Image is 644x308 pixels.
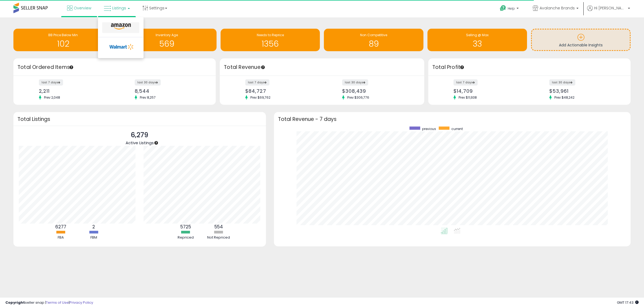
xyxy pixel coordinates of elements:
b: 554 [214,224,223,230]
label: last 7 days [39,79,63,86]
span: Needs to Reprice [257,33,284,37]
span: current [451,127,463,131]
div: $84,727 [245,88,318,94]
span: Prev: $48,242 [552,95,577,100]
span: BB Price Below Min [48,33,78,37]
span: Prev: 2,048 [41,95,63,100]
span: Inventory Age [156,33,178,37]
span: Avalanche Brands [540,5,575,11]
h3: Total Profit [432,64,627,71]
b: 6277 [55,224,66,230]
div: Tooltip anchor [154,140,159,145]
a: Add Actionable Insights [532,29,630,50]
h1: 1356 [223,39,317,48]
label: last 7 days [453,79,478,86]
span: previous [422,127,436,131]
p: 6,279 [126,130,154,140]
h1: 33 [430,39,524,48]
span: Overview [74,5,91,11]
h1: 102 [16,39,110,48]
div: FBM [78,235,110,240]
div: Tooltip anchor [460,65,464,70]
h3: Total Revenue - 7 days [278,117,627,121]
div: Tooltip anchor [261,65,265,70]
label: last 30 days [342,79,368,86]
b: 2 [92,224,95,230]
h3: Total Listings [17,117,262,121]
span: Active Listings [126,140,154,146]
span: Prev: 8,257 [137,95,158,100]
a: Help [496,1,524,17]
div: Not Repriced [203,235,235,240]
h1: 569 [120,39,214,48]
a: BB Price Below Min 102 [13,29,113,51]
div: $14,709 [453,88,525,94]
a: Selling @ Max 33 [427,29,527,51]
label: last 30 days [549,79,575,86]
span: Prev: $69,762 [248,95,273,100]
h1: 89 [327,39,421,48]
div: Tooltip anchor [69,65,74,70]
h3: Total Ordered Items [17,64,212,71]
label: last 7 days [245,79,269,86]
span: Help [508,6,515,11]
span: Hi [PERSON_NAME] [594,5,626,11]
a: Needs to Reprice 1356 [221,29,320,51]
span: Add Actionable Insights [559,42,603,48]
span: Selling @ Max [466,33,489,37]
a: Inventory Age 569 [117,29,217,51]
div: Repriced [170,235,202,240]
b: 5725 [180,224,191,230]
span: Listings [112,5,126,11]
span: Prev: $11,938 [456,95,480,100]
i: Get Help [500,5,506,12]
div: $308,439 [342,88,415,94]
span: Non Competitive [360,33,387,37]
div: 2,211 [39,88,111,94]
label: last 30 days [135,79,161,86]
h3: Total Revenue [224,64,420,71]
div: FBA [45,235,77,240]
a: Hi [PERSON_NAME] [587,5,630,17]
a: Non Competitive 89 [324,29,423,51]
span: Prev: $306,776 [345,95,372,100]
div: $53,961 [549,88,621,94]
div: 8,544 [135,88,207,94]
